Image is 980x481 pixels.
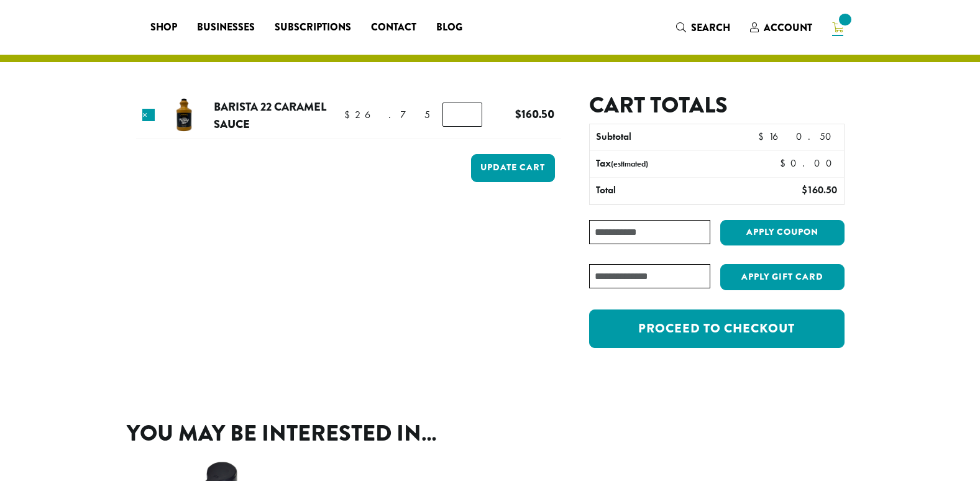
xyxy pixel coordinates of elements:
a: Proceed to checkout [589,309,844,348]
bdi: 160.50 [758,130,837,143]
a: Shop [140,17,187,37]
span: $ [802,183,807,196]
span: $ [758,130,769,143]
th: Subtotal [590,124,742,150]
span: Search [691,21,730,35]
span: $ [780,157,790,170]
a: Remove this item [142,109,155,121]
bdi: 160.50 [515,106,554,122]
bdi: 160.50 [802,183,837,196]
span: Businesses [197,20,255,35]
input: Product quantity [442,103,482,126]
a: Search [666,17,740,38]
span: Subscriptions [275,20,351,35]
span: Account [764,21,812,35]
bdi: 0.00 [780,157,838,170]
span: Contact [371,20,416,35]
button: Update cart [471,154,555,182]
th: Tax [590,151,769,177]
small: (estimated) [611,158,648,169]
a: Barista 22 Caramel Sauce [214,98,326,132]
span: $ [515,106,521,122]
bdi: 26.75 [344,108,430,121]
img: Barista 22 Caramel Sauce [164,95,204,135]
span: Shop [150,20,177,35]
span: $ [344,108,355,121]
button: Apply Gift Card [720,264,845,290]
th: Total [590,178,742,204]
span: Blog [436,20,462,35]
button: Apply coupon [720,220,845,245]
h2: You may be interested in… [127,420,854,447]
h2: Cart totals [589,92,844,119]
